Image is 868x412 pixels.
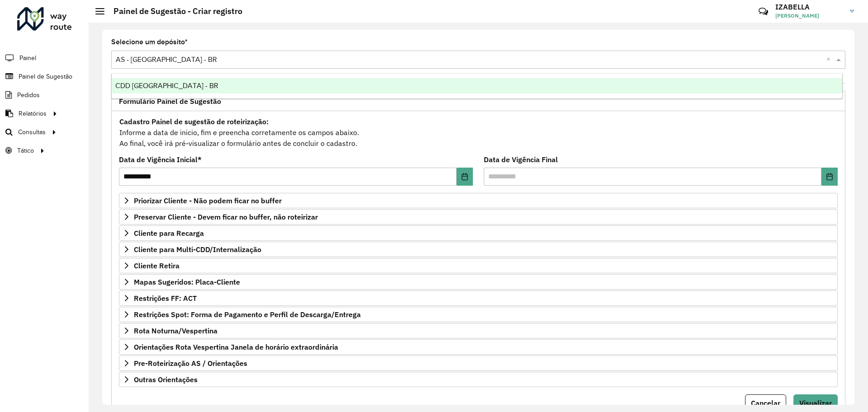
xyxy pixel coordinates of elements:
label: Data de Vigência Final [484,154,558,165]
a: Pre-Roteirização AS / Orientações [119,356,838,371]
span: CDD [GEOGRAPHIC_DATA] - BR [115,82,218,89]
button: Choose Date [821,168,838,186]
a: Contato Rápido [754,2,773,21]
span: Tático [17,146,34,155]
span: Preservar Cliente - Devem ficar no buffer, não roteirizar [134,213,318,220]
span: Orientações Rota Vespertina Janela de horário extraordinária [134,343,338,351]
ng-dropdown-panel: Options list [111,73,843,99]
span: Painel de Sugestão [19,72,72,81]
strong: Cadastro Painel de sugestão de roteirização: [119,117,269,126]
span: Rota Noturna/Vespertina [134,327,217,334]
a: Cliente Retira [119,258,838,273]
span: Relatórios [19,109,47,118]
a: Rota Noturna/Vespertina [119,323,838,338]
span: [PERSON_NAME] [775,12,843,20]
span: Cliente para Recarga [134,229,204,237]
h3: IZABELLA [775,3,843,11]
span: Pedidos [17,90,40,100]
span: Pre-Roteirização AS / Orientações [134,360,247,367]
a: Priorizar Cliente - Não podem ficar no buffer [119,193,838,208]
span: Restrições FF: ACT [134,295,197,302]
h2: Painel de Sugestão - Criar registro [104,6,242,16]
span: Cancelar [751,398,780,407]
div: Informe a data de inicio, fim e preencha corretamente os campos abaixo. Ao final, você irá pré-vi... [119,116,838,149]
span: Cliente para Multi-CDD/Internalização [134,246,261,253]
button: Visualizar [793,394,838,412]
span: Outras Orientações [134,376,198,383]
label: Data de Vigência Inicial [119,154,202,165]
button: Choose Date [457,168,473,186]
a: Cliente para Recarga [119,225,838,241]
button: Cancelar [745,394,786,412]
a: Restrições Spot: Forma de Pagamento e Perfil de Descarga/Entrega [119,307,838,322]
span: Priorizar Cliente - Não podem ficar no buffer [134,197,282,204]
span: Mapas Sugeridos: Placa-Cliente [134,278,240,286]
a: Restrições FF: ACT [119,290,838,306]
span: Visualizar [799,398,832,407]
span: Cliente Retira [134,262,179,269]
a: Cliente para Multi-CDD/Internalização [119,242,838,257]
span: Restrições Spot: Forma de Pagamento e Perfil de Descarga/Entrega [134,311,361,318]
span: Painel [19,53,36,63]
a: Mapas Sugeridos: Placa-Cliente [119,274,838,290]
a: Orientações Rota Vespertina Janela de horário extraordinária [119,339,838,355]
span: Consultas [18,127,46,137]
a: Preservar Cliente - Devem ficar no buffer, não roteirizar [119,209,838,225]
label: Selecione um depósito [111,37,188,47]
span: Clear all [826,54,834,65]
span: Formulário Painel de Sugestão [119,98,221,105]
a: Outras Orientações [119,372,838,387]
